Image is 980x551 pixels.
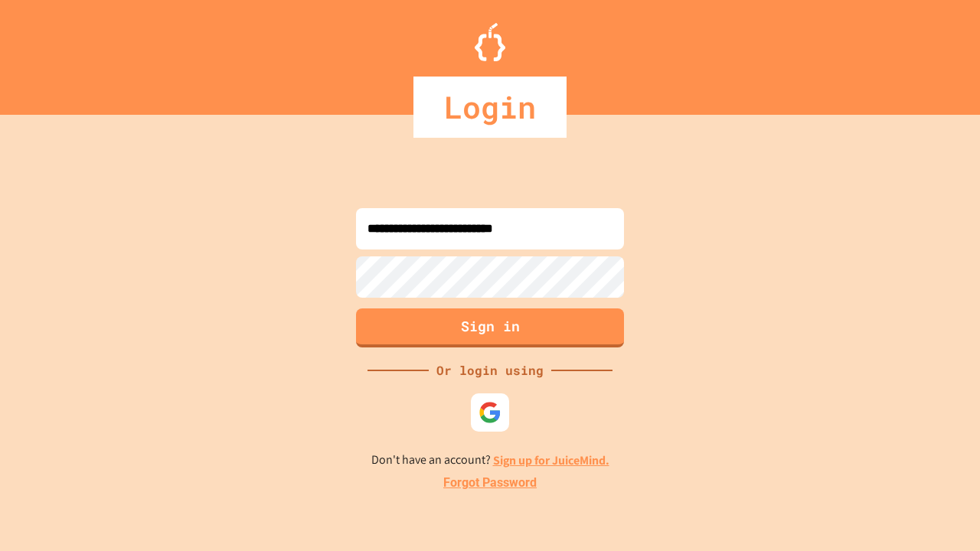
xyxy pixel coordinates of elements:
img: google-icon.svg [479,401,501,424]
p: Don't have an account? [371,451,609,470]
a: Forgot Password [443,474,537,492]
img: Logo.svg [475,23,505,61]
div: Login [413,77,567,138]
div: Or login using [429,361,551,380]
a: Sign up for JuiceMind. [493,452,609,468]
button: Sign in [356,308,624,347]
